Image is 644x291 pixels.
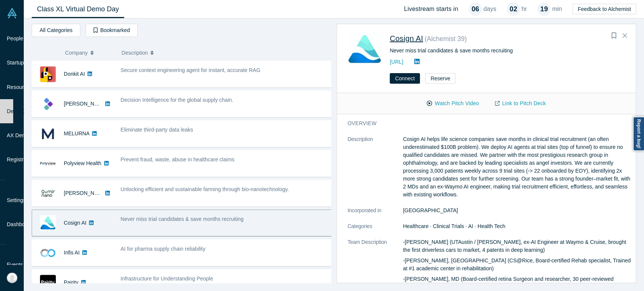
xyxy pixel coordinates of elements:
[121,67,260,73] span: Secure context engineering agent for instant, accurate RAG
[32,0,124,18] a: Class XL Virtual Demo Day
[40,275,56,291] img: Pairity's Logo
[487,97,554,110] a: Link to Pitch Deck
[64,279,78,285] a: Pairity
[507,3,520,16] div: 02
[419,97,487,110] button: Watch Pitch Video
[347,222,403,238] dt: Categories
[469,3,482,16] div: 06
[121,127,193,133] span: Eliminate third-party data leaks
[121,186,289,192] span: Unlocking efficient and sustainable farming through bio-nanotechnology.
[619,30,630,42] button: Close
[483,5,496,14] p: days
[390,34,423,43] a: Cosign AI
[403,257,632,273] p: -[PERSON_NAME], [GEOGRAPHIC_DATA] (CS@Rice, Board-certified Rehab specialist, Trained at #1 acade...
[390,59,403,65] a: [URL]
[552,5,562,14] p: min
[65,45,114,61] button: Company
[121,45,326,61] button: Description
[40,126,56,142] img: MELURNA's Logo
[64,220,86,226] a: Cosign AI
[64,190,107,196] a: [PERSON_NAME]
[403,207,632,214] dd: [GEOGRAPHIC_DATA]
[40,156,56,172] img: Polyview Health's Logo
[65,45,88,61] span: Company
[521,5,527,14] p: hr
[390,73,420,84] button: Connect
[347,119,621,127] h3: overview
[633,116,644,151] a: Report a bug!
[64,250,80,256] a: Infis AI
[390,47,625,55] div: Never miss trial candidates & save months recruiting
[572,4,636,14] button: Feedback to Alchemist
[64,101,107,107] a: [PERSON_NAME]
[40,96,56,112] img: Kimaru AI's Logo
[403,135,632,199] p: Cosign AI helps life science companies save months in clinical trial recruitment (an often undere...
[403,223,505,229] span: Healthcare · Clinical Trials · AI · Health Tech
[425,73,455,84] button: Reserve
[7,273,17,283] img: Rea Medina's Account
[121,45,148,61] span: Description
[121,156,235,162] span: Prevent fraud, waste, abuse in healthcare claims
[40,185,56,201] img: Qumir Nano's Logo
[64,160,101,166] a: Polyview Health
[121,216,244,222] span: Never miss trial candidates & save months recruiting
[121,246,206,252] span: AI for pharma supply chain reliability
[347,207,403,222] dt: Incorporated in
[7,8,17,18] img: Alchemist Vault Logo
[404,5,458,12] h4: Livestream starts in
[424,35,467,43] small: ( Alchemist 39 )
[40,66,56,82] img: Donkit AI's Logo
[86,24,138,37] button: Bookmarked
[121,276,213,282] span: Infrastructure for Understanding People
[64,71,85,77] a: Donkit AI
[347,135,403,207] dt: Description
[609,31,619,41] button: Bookmark
[121,97,234,103] span: Decision Intelligence for the global supply chain.
[40,215,56,231] img: Cosign AI's Logo
[32,24,80,37] button: All Categories
[64,130,89,136] a: MELURNA
[403,238,632,254] p: -[PERSON_NAME] (UTAustin / [PERSON_NAME], ex-AI Engineer at Waymo & Cruise, brought the first dri...
[403,275,632,291] p: -[PERSON_NAME], MD (Board-certified retina Surgeon and researcher, 30 peer-reviewed papers)
[40,245,56,261] img: Infis AI's Logo
[537,3,550,16] div: 19
[347,32,382,67] img: Cosign AI's Logo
